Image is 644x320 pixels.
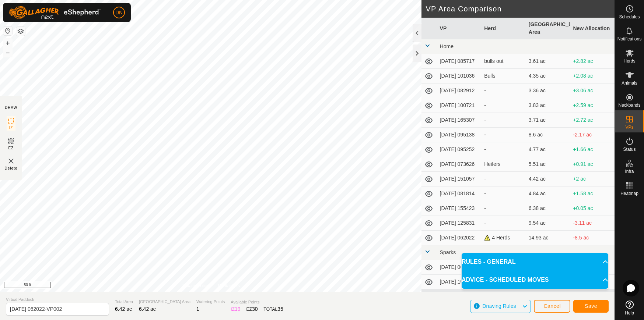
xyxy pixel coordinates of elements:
div: TOTAL [264,305,283,313]
td: +2.08 ac [570,69,615,83]
div: - [484,205,523,212]
button: Save [573,300,609,313]
td: 3.61 ac [526,54,570,69]
img: VP [7,157,15,166]
td: +2.59 ac [570,98,615,113]
td: 3.36 ac [526,83,570,98]
td: -3.11 ac [570,216,615,231]
td: 8.6 ac [526,128,570,142]
button: Cancel [534,300,570,313]
td: +1.66 ac [570,142,615,157]
td: +0.91 ac [570,157,615,172]
div: DRAW [5,105,17,110]
span: [GEOGRAPHIC_DATA] Area [139,299,190,305]
td: [DATE] 100721 [437,98,482,113]
div: - [484,102,523,109]
th: New Allocation [570,18,615,39]
span: RULES - GENERAL [462,257,516,266]
button: Reset Map [3,26,12,35]
span: 35 [277,306,283,312]
td: [DATE] 095138 [437,128,482,142]
th: [GEOGRAPHIC_DATA] Area [526,18,570,39]
p-accordion-header: RULES - GENERAL [462,253,608,271]
div: - [484,146,523,153]
span: Save [585,303,597,309]
td: [DATE] 082912 [437,83,482,98]
td: 6.38 ac [526,201,570,216]
td: -2.17 ac [570,128,615,142]
span: Cancel [543,303,561,309]
span: Sparks [440,249,456,255]
td: [DATE] 155423 [437,201,482,216]
span: 19 [235,306,241,312]
span: Virtual Paddock [6,296,109,303]
div: - [484,175,523,183]
th: VP [437,18,482,39]
div: 4 Herds [484,234,523,242]
div: - [484,219,523,227]
span: Total Area [115,299,133,305]
span: Status [623,147,636,152]
a: Help [615,298,644,318]
span: ADVICE - SCHEDULED MOVES [462,275,549,284]
td: +2.82 ac [570,54,615,69]
td: 4.84 ac [526,186,570,201]
div: EZ [246,305,258,313]
img: Gallagher Logo [9,6,101,19]
span: Notifications [617,37,641,41]
td: [DATE] 095252 [437,142,482,157]
div: bulls out [484,57,523,65]
div: - [484,131,523,139]
td: 3.71 ac [526,113,570,128]
td: 9.54 ac [526,216,570,231]
td: [DATE] 073626 [437,157,482,172]
td: 3.83 ac [526,98,570,113]
div: Bulls [484,72,523,80]
td: [DATE] 150049 [437,275,482,289]
button: + [3,39,12,47]
h2: VP Area Comparison [426,4,615,13]
td: +2 ac [570,172,615,186]
td: [DATE] 062022 [437,231,482,245]
td: +1.58 ac [570,186,615,201]
th: Herd [481,18,526,39]
td: +2.72 ac [570,113,615,128]
span: Delete [5,166,18,171]
td: 14.93 ac [526,231,570,245]
button: – [3,48,12,57]
span: Schedules [619,15,640,19]
span: 30 [252,306,258,312]
td: [DATE] 125831 [437,216,482,231]
span: 1 [196,306,199,312]
span: Home [440,43,454,49]
td: +3.06 ac [570,83,615,98]
td: -8.5 ac [570,231,615,245]
span: Drawing Rules [482,303,516,309]
span: Herds [623,59,635,63]
td: +0.05 ac [570,201,615,216]
button: Map Layers [16,27,25,36]
span: 6.42 ac [139,306,156,312]
span: Watering Points [196,299,225,305]
a: Contact Us [218,282,239,289]
span: Heatmap [620,191,638,196]
td: [DATE] 101036 [437,69,482,83]
td: [DATE] 165307 [437,113,482,128]
div: - [484,87,523,95]
td: [DATE] 151057 [437,172,482,186]
span: DN [115,9,123,17]
span: Infra [625,169,634,174]
p-accordion-header: ADVICE - SCHEDULED MOVES [462,271,608,289]
span: VPs [625,125,633,129]
td: 4.77 ac [526,142,570,157]
span: Neckbands [618,103,640,107]
span: Available Points [231,299,283,305]
a: Privacy Policy [182,282,209,289]
div: - [484,190,523,198]
td: [DATE] 081814 [437,186,482,201]
div: - [484,116,523,124]
span: EZ [8,145,14,151]
td: 5.51 ac [526,157,570,172]
td: [DATE] 062938 [437,260,482,275]
td: 4.42 ac [526,172,570,186]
